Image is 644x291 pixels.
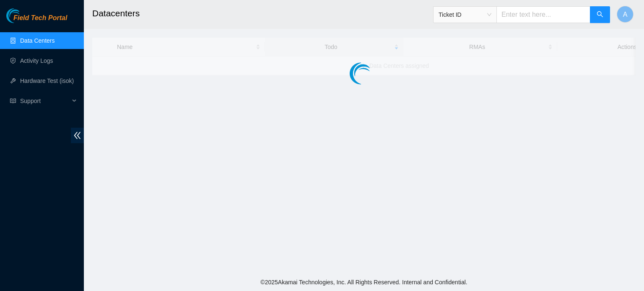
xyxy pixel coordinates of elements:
[623,9,628,20] span: A
[20,37,55,44] a: Data Centers
[6,8,42,23] img: Akamai Technologies
[20,57,53,64] a: Activity Logs
[590,6,610,23] button: search
[71,128,84,143] span: double-left
[617,6,634,23] button: A
[597,11,603,19] span: search
[496,6,590,23] input: Enter text here...
[84,273,644,291] footer: © 2025 Akamai Technologies, Inc. All Rights Reserved. Internal and Confidential.
[10,98,16,104] span: read
[20,77,74,84] a: Hardware Test (isok)
[13,14,67,22] span: Field Tech Portal
[20,93,70,109] span: Support
[439,8,491,21] span: Ticket ID
[6,15,67,26] a: Akamai TechnologiesField Tech Portal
